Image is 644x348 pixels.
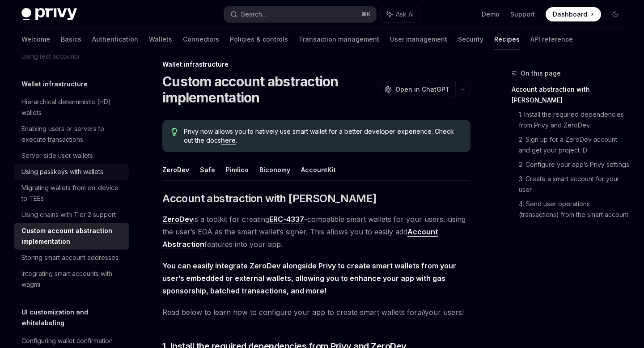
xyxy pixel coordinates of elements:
[241,9,266,20] div: Search...
[21,182,123,204] div: Migrating wallets from on-device to TEEs
[482,10,500,19] a: Demo
[269,215,304,224] a: ERC-4337
[396,10,414,19] span: Ask AI
[21,252,119,263] div: Storing smart account addresses
[417,308,425,317] em: all
[14,207,129,223] a: Using chains with Tier 2 support
[519,197,630,222] a: 4. Send user operations (transactions) from the smart account
[171,128,178,136] svg: Tip
[21,79,88,89] h5: Wallet infrastructure
[458,29,483,50] a: Security
[21,166,103,177] div: Using passkeys with wallets
[21,97,123,118] div: Hierarchical deterministic (HD) wallets
[162,213,470,250] span: is a toolkit for creating -compatible smart wallets for your users, using the user’s EOA as the s...
[162,261,456,295] strong: You can easily integrate ZeroDev alongside Privy to create smart wallets from your user’s embedde...
[510,10,535,19] a: Support
[14,148,129,164] a: Server-side user wallets
[21,8,77,21] img: dark logo
[14,266,129,293] a: Integrating smart accounts with wagmi
[14,121,129,148] a: Enabling users or servers to execute transactions
[259,159,290,180] button: Biconomy
[92,29,138,50] a: Authentication
[162,191,376,206] span: Account abstraction with [PERSON_NAME]
[230,29,288,50] a: Policies & controls
[519,107,630,132] a: 1. Install the required dependencies from Privy and ZeroDev
[21,307,129,328] h5: UI customization and whitelabeling
[395,85,450,94] span: Open in ChatGPT
[512,82,630,107] a: Account abstraction with [PERSON_NAME]
[390,29,447,50] a: User management
[183,29,219,50] a: Connectors
[14,223,129,250] a: Custom account abstraction implementation
[226,159,249,180] button: Pimlico
[546,7,601,21] a: Dashboard
[149,29,172,50] a: Wallets
[519,157,630,172] a: 2. Configure your app’s Privy settings
[184,127,462,145] span: Privy now allows you to natively use smart wallet for a better developer experience. Check out th...
[14,94,129,121] a: Hierarchical deterministic (HD) wallets
[521,68,561,79] span: On this page
[361,11,371,18] span: ⌘ K
[162,73,375,106] h1: Custom account abstraction implementation
[221,136,236,144] a: here
[21,150,93,161] div: Server-side user wallets
[21,268,123,290] div: Integrating smart accounts with wagmi
[61,29,81,50] a: Basics
[519,132,630,157] a: 2. Sign up for a ZeroDev account and get your project ID
[381,6,420,22] button: Ask AI
[162,159,189,180] button: ZeroDev
[553,10,587,19] span: Dashboard
[379,82,455,97] button: Open in ChatGPT
[494,29,520,50] a: Recipes
[21,209,116,220] div: Using chains with Tier 2 support
[162,215,193,224] a: ZeroDev
[14,250,129,266] a: Storing smart account addresses
[608,7,623,21] button: Toggle dark mode
[21,225,123,247] div: Custom account abstraction implementation
[301,159,336,180] button: AccountKit
[14,180,129,207] a: Migrating wallets from on-device to TEEs
[162,60,470,69] div: Wallet infrastructure
[200,159,215,180] button: Safe
[14,164,129,180] a: Using passkeys with wallets
[519,172,630,197] a: 3. Create a smart account for your user
[21,29,50,50] a: Welcome
[299,29,379,50] a: Transaction management
[21,123,123,145] div: Enabling users or servers to execute transactions
[224,6,376,22] button: Search...⌘K
[530,29,573,50] a: API reference
[162,306,470,318] span: Read below to learn how to configure your app to create smart wallets for your users!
